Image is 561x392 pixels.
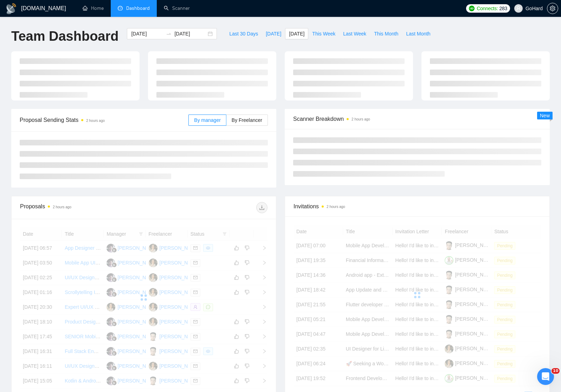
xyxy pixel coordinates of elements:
[406,30,430,38] span: Last Month
[232,117,262,123] span: By Freelancer
[11,28,118,45] h1: Team Dashboard
[266,30,281,38] span: [DATE]
[537,368,554,385] iframe: Intercom live chat
[477,5,498,12] span: Connects:
[166,31,172,37] span: swap-right
[126,5,150,11] span: Dashboard
[6,3,17,14] img: logo
[164,5,190,11] a: searchScanner
[339,28,370,39] button: Last Week
[352,117,370,121] time: 2 hours ago
[294,202,541,211] span: Invitations
[308,28,339,39] button: This Week
[174,30,206,38] input: End date
[293,115,541,123] span: Scanner Breakdown
[374,30,398,38] span: This Month
[499,5,507,12] span: 283
[20,116,188,124] span: Proposal Sending Stats
[86,119,105,123] time: 2 hours ago
[229,30,258,38] span: Last 30 Days
[118,6,123,11] span: dashboard
[547,6,558,11] span: setting
[327,205,345,209] time: 2 hours ago
[194,117,220,123] span: By manager
[312,30,335,38] span: This Week
[20,202,144,213] div: Proposals
[289,30,304,38] span: [DATE]
[53,205,71,209] time: 2 hours ago
[285,28,308,39] button: [DATE]
[547,3,558,14] button: setting
[402,28,434,39] button: Last Month
[343,30,366,38] span: Last Week
[131,30,163,38] input: Start date
[262,28,285,39] button: [DATE]
[166,31,172,37] span: to
[540,113,550,118] span: New
[469,6,475,11] img: upwork-logo.png
[552,368,560,374] span: 10
[516,6,521,11] span: user
[83,5,104,11] a: homeHome
[547,6,558,11] a: setting
[225,28,262,39] button: Last 30 Days
[370,28,402,39] button: This Month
